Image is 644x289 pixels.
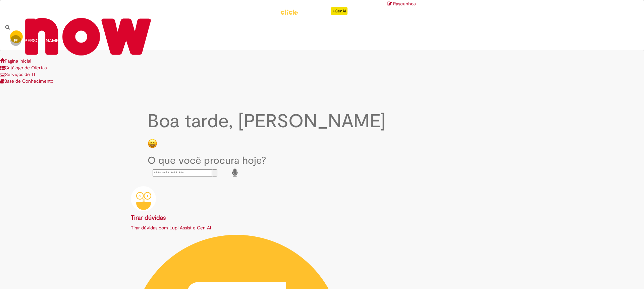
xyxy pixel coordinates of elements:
span: FF [14,38,17,43]
img: ServiceNow [5,7,156,66]
ul: Menu Cabeçalho [161,0,196,20]
p: +GenAi [331,7,347,15]
ul: Menu Cabeçalho [303,0,353,22]
img: happy-face.png [148,139,157,148]
ul: Menu Cabeçalho [275,0,303,24]
span: Rascunhos [393,1,416,7]
h2: Boa tarde, [PERSON_NAME] [148,111,496,132]
a: Favoritos : 0 [353,0,387,20]
span: [PERSON_NAME] [23,38,60,44]
span: Favoritos [363,7,382,13]
a: Rascunhos [5,0,639,7]
span: More [259,7,270,13]
img: click_logo_yellow_360x200.png [280,7,298,17]
a: Requisições : 0 [161,0,196,20]
div: Padroniza [308,7,347,15]
span: Requisições [166,7,191,13]
p: Tirar dúvidas com Lupi Assist e Gen Ai [131,224,513,231]
ul: Menu Cabeçalho [254,0,275,20]
h2: O que você procura hoje? [148,155,496,166]
ul: Menu Cabeçalho [353,0,387,20]
a: FF [PERSON_NAME] [5,30,65,51]
i: Search from all sources [5,25,10,29]
a: Tirar dúvidas Tirar dúvidas com Lupi Assist e Gen Ai [131,186,513,231]
a: Despesas Corporativas : [196,0,254,20]
b: Tirar dúvidas [131,214,166,222]
a: More : 4 [254,0,275,20]
ul: Menu Cabeçalho [196,0,254,20]
a: Ir para a Homepage [0,0,161,20]
span: Despesas Corporativas [201,7,249,13]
